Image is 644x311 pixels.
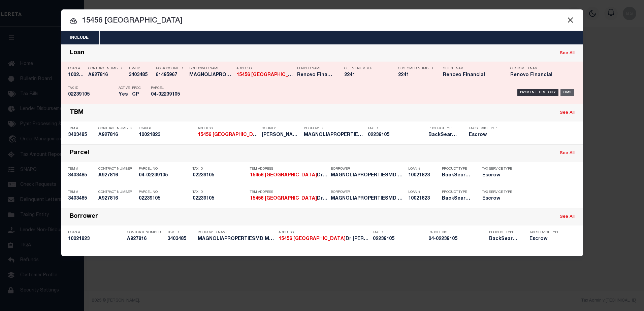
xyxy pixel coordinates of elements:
[560,51,575,56] a: See All
[119,92,129,98] h5: Yes
[98,132,135,138] h5: A927816
[344,67,388,71] p: Client Number
[98,190,135,194] p: Contract Number
[408,167,439,171] p: Loan #
[529,231,563,235] p: Tax Service Type
[398,67,433,71] p: Customer Number
[198,133,265,137] strong: 15456 [GEOGRAPHIC_DATA]
[331,190,405,194] p: Borrower
[127,236,164,242] h5: A927816
[560,215,575,219] a: See All
[68,173,95,178] h5: 3403485
[68,236,124,242] h5: 10021823
[250,167,327,171] p: TBM Address
[442,173,472,178] h5: BackSearch,Escrow
[469,132,503,138] h5: Escrow
[428,132,459,138] h5: BackSearch,Escrow
[98,167,135,171] p: Contract Number
[98,173,135,178] h5: A927816
[428,127,459,131] p: Product Type
[68,86,115,90] p: Tax ID
[70,149,89,157] div: Parcel
[68,72,85,78] h5: 10021823
[560,151,575,155] a: See All
[529,236,563,242] h5: Escrow
[70,109,84,117] div: TBM
[132,86,141,90] p: PPCC
[139,173,189,178] h5: 04-02239105
[408,196,439,202] h5: 10021823
[139,190,189,194] p: Parcel No
[236,73,303,77] strong: 15456 [GEOGRAPHIC_DATA]
[279,237,346,241] strong: 15456 [GEOGRAPHIC_DATA]
[236,72,294,78] h5: 15456 Indianola Dr Derwood, MD ...
[510,72,568,78] h5: Renovo Financial
[61,31,97,44] button: Include
[442,167,472,171] p: Product Type
[368,132,425,138] h5: 02239105
[279,236,369,242] h5: 15456 Indianola Dr Derwood, MD ...
[398,72,432,78] h5: 2241
[132,92,141,98] h5: CP
[428,236,486,242] h5: 04-02239105
[139,132,194,138] h5: 10021823
[331,167,405,171] p: Borrower
[151,86,181,90] p: Parcel
[560,111,575,115] a: See All
[482,196,513,202] h5: Escrow
[139,167,189,171] p: Parcel No
[98,196,135,202] h5: A927816
[489,231,519,235] p: Product Type
[344,72,388,78] h5: 2241
[193,167,247,171] p: Tax ID
[373,236,425,242] h5: 02239105
[368,127,425,131] p: Tax ID
[68,167,95,171] p: TBM #
[156,67,186,71] p: Tax Account ID
[262,132,300,138] h5: Montgomery
[304,132,364,138] h5: MAGNOLIAPROPERTIESMD MAGNOLIAPR...
[98,127,135,131] p: Contract Number
[119,86,130,90] p: Active
[566,15,575,24] button: Close
[442,190,472,194] p: Product Type
[510,67,568,71] p: Customer Name
[297,67,334,71] p: Lender Name
[68,127,95,131] p: TBM #
[88,67,125,71] p: Contract Number
[304,127,364,131] p: Borrower
[68,231,124,235] p: Loan #
[70,49,85,57] div: Loan
[198,132,258,138] h5: 15456 Indianola Dr
[151,92,181,98] h5: 04-02239105
[70,213,98,221] div: Borrower
[198,236,275,242] h5: MAGNOLIAPROPERTIESMD MAGNOLIAPR...
[198,127,258,131] p: Address
[193,196,247,202] h5: 02239105
[68,132,95,138] h5: 3403485
[482,167,513,171] p: Tax Service Type
[482,190,513,194] p: Tax Service Type
[250,196,317,201] strong: 15456 [GEOGRAPHIC_DATA]
[167,236,194,242] h5: 3403485
[262,127,300,131] p: County
[279,231,369,235] p: Address
[129,72,152,78] h5: 3403485
[297,72,334,78] h5: Renovo Financial
[88,72,125,78] h5: A927816
[61,15,583,27] input: Start typing...
[408,173,439,178] h5: 10021823
[331,196,405,202] h5: MAGNOLIAPROPERTIESMD MAGNOLIAPR...
[250,190,327,194] p: TBM Address
[250,173,327,178] h5: 15456 Indianola Dr Derwood, MD ...
[560,89,574,96] div: OMS
[189,72,233,78] h5: MAGNOLIAPROPERTIESMD MAGNOLIAPR...
[236,67,294,71] p: Address
[428,231,486,235] p: Parcel No
[442,196,472,202] h5: BackSearch,Escrow
[68,196,95,202] h5: 3403485
[517,89,559,96] div: Payment History
[139,127,194,131] p: Loan #
[167,231,194,235] p: TBM ID
[250,173,317,178] strong: 15456 [GEOGRAPHIC_DATA]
